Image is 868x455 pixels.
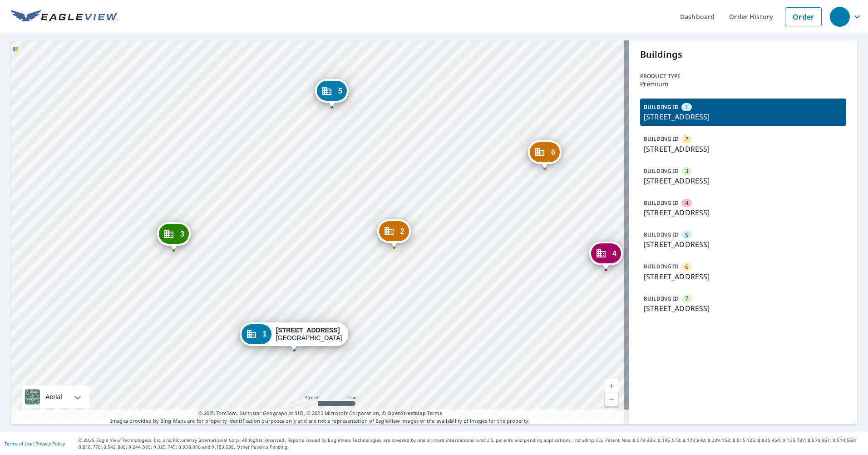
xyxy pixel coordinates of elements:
p: Images provided by Bing Maps are for property identification purposes only and are not a represen... [11,410,629,425]
p: [STREET_ADDRESS] [644,111,843,122]
span: 7 [685,294,688,303]
p: BUILDING ID [644,199,679,207]
div: Dropped pin, building 3, Commercial property, 1703 E Cornwallis Rd Durham, NC 27713 [157,222,191,250]
div: Dropped pin, building 2, Commercial property, 1719 E Cornwallis Rd Durham, NC 27713 [377,219,411,247]
div: Aerial [43,386,65,408]
div: [GEOGRAPHIC_DATA] [276,326,342,342]
p: [STREET_ADDRESS] [644,207,843,218]
p: BUILDING ID [644,231,679,238]
p: BUILDING ID [644,103,679,111]
a: Order [785,7,822,26]
p: [STREET_ADDRESS] [644,271,843,282]
a: Terms [427,410,442,416]
span: 6 [685,262,688,271]
div: Aerial [22,386,89,408]
span: 3 [180,231,184,237]
span: 1 [685,103,688,112]
a: Current Level 19, Zoom Out [605,393,618,406]
p: Premium [640,80,846,88]
span: 4 [612,250,616,257]
p: Buildings [640,48,846,61]
span: 5 [685,231,688,239]
div: Dropped pin, building 5, Commercial property, 1709 E Cornwallis Rd Durham, NC 27713 [315,79,349,107]
p: BUILDING ID [644,167,679,175]
span: 3 [685,167,688,175]
span: 5 [338,88,342,94]
a: Privacy Policy [35,440,65,447]
p: Product type [640,72,846,80]
a: Terms of Use [5,440,33,447]
p: BUILDING ID [644,262,679,270]
div: Dropped pin, building 6, Commercial property, 1717 E Cornwallis Rd Durham, NC 27713 [528,140,562,168]
p: © 2025 Eagle View Technologies, Inc. and Pictometry International Corp. All Rights Reserved. Repo... [79,437,863,450]
p: BUILDING ID [644,135,679,143]
span: 1 [263,331,267,337]
p: [STREET_ADDRESS] [644,143,843,154]
p: [STREET_ADDRESS] [644,239,843,250]
a: Current Level 19, Zoom In [605,379,618,393]
span: 6 [551,149,555,156]
div: Dropped pin, building 1, Commercial property, 1701 E Cornwallis Rd Durham, NC 27713 [240,322,349,351]
a: OpenStreetMap [387,410,425,416]
p: [STREET_ADDRESS] [644,303,843,314]
p: BUILDING ID [644,295,679,302]
span: © 2025 TomTom, Earthstar Geographics SIO, © 2025 Microsoft Corporation, © [198,410,442,417]
span: 2 [685,135,688,143]
p: | [5,441,65,446]
span: 4 [685,199,688,208]
span: 2 [400,228,404,235]
p: [STREET_ADDRESS] [644,175,843,186]
div: Dropped pin, building 4, Commercial property, 1723 E Cornwallis Rd Durham, NC 27713 [589,242,623,270]
img: EV Logo [11,10,118,24]
strong: [STREET_ADDRESS] [276,326,340,334]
